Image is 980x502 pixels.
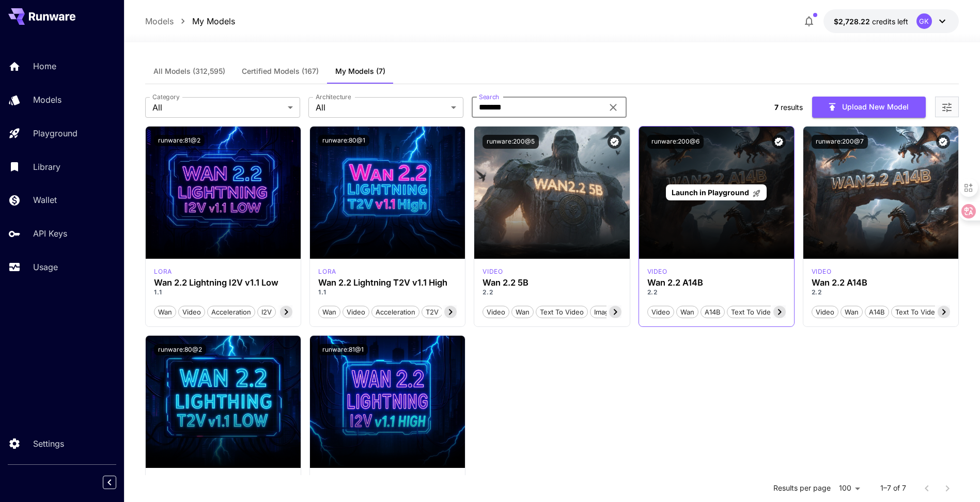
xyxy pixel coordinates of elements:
h3: Wan 2.2 Lightning T2V v1.1 High [318,278,457,288]
button: Text To Video [727,305,779,319]
h3: Wan 2.2 Lightning I2V v1.1 Low [154,278,292,288]
div: wan_2_2_5b_ti2v [483,267,503,276]
span: Video [179,307,205,318]
button: Collapse sidebar [103,476,116,489]
button: Wan [841,305,863,319]
span: Image To Video [590,307,647,318]
p: 2.2 [647,288,786,297]
button: A14B [865,305,889,319]
button: runware:81@1 [318,344,368,355]
button: Video [483,305,509,319]
div: wan_2_2_a14b_t2v [647,267,667,276]
p: lora [154,267,172,276]
span: Text To Video [727,307,779,318]
p: Wallet [33,194,57,206]
span: Certified Models (167) [242,67,319,76]
p: Playground [33,127,77,139]
span: Video [343,307,369,318]
p: Usage [33,261,58,273]
button: runware:200@6 [647,135,704,149]
div: wan_2_2_a14b_i2v [154,267,172,276]
h3: Wan 2.2 A14B [812,278,950,288]
button: T2V [422,305,443,319]
button: Text To Video [891,305,943,319]
button: Video [647,305,674,319]
span: A14B [701,307,724,318]
span: results [781,103,803,112]
span: Text To Video [892,307,943,318]
span: All [316,101,447,114]
p: 1.1 [154,288,292,297]
p: Home [33,60,56,72]
button: Wan [318,305,340,319]
label: Category [152,92,180,101]
p: video [647,267,667,276]
span: Wan [154,307,176,318]
button: runware:200@7 [812,135,868,149]
span: Wan [677,307,698,318]
button: Verified working [772,135,786,149]
p: video [812,267,832,276]
span: credits left [872,17,908,26]
p: Settings [33,437,64,450]
button: Wan [154,305,176,319]
span: I2V [258,307,275,318]
p: video [483,267,503,276]
span: All [152,101,284,114]
p: Library [33,161,60,173]
span: $2,728.22 [834,17,872,26]
p: Models [33,93,61,106]
button: $2,728.21757GK [823,9,959,33]
button: Wan [511,305,534,319]
span: Video [812,307,838,318]
button: Video [178,305,205,319]
a: Models [145,15,174,27]
nav: breadcrumb [145,15,235,27]
a: My Models [192,15,235,27]
button: Verified working [936,135,950,149]
div: GK [916,13,932,29]
span: A14B [865,307,889,318]
button: Upload New Model [812,97,926,118]
p: lora [318,267,336,276]
p: 1.1 [318,288,457,297]
span: My Models (7) [335,67,385,76]
span: Video [648,307,674,318]
button: runware:80@1 [318,135,369,146]
button: Acceleration [207,305,255,319]
button: Acceleration [371,305,419,319]
button: Text To Video [536,305,588,319]
div: 100 [835,481,864,496]
button: runware:200@5 [483,135,539,149]
button: A14B [701,305,725,319]
p: 2.2 [812,288,950,297]
span: T2V [422,307,442,318]
div: wan_2_2_a14b_t2v [318,267,336,276]
p: API Keys [33,227,67,240]
div: wan_2_2_a14b_i2v [812,267,832,276]
span: Text To Video [536,307,587,318]
span: Wan [512,307,533,318]
span: Wan [319,307,340,318]
label: Search [479,92,499,101]
h3: Wan 2.2 A14B [647,278,786,288]
span: Video [483,307,509,318]
div: $2,728.21757 [834,16,908,27]
button: runware:81@2 [154,135,205,146]
span: Acceleration [372,307,419,318]
span: Wan [841,307,862,318]
button: Video [812,305,838,319]
span: Launch in Playground [672,188,749,197]
span: Acceleration [208,307,255,318]
span: 7 [774,103,779,112]
h3: Wan 2.2 5B [483,278,621,288]
button: Open more filters [941,101,953,114]
div: Collapse sidebar [111,473,124,492]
